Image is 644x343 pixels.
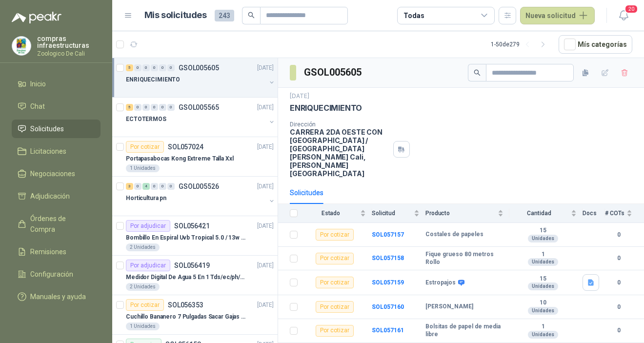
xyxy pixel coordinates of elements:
img: Company Logo [12,37,31,55]
span: search [248,12,255,19]
b: 0 [605,326,632,335]
a: Manuales y ayuda [12,287,101,306]
button: Mís categorías [559,35,632,54]
div: 2 Unidades [126,283,160,291]
p: [DATE] [290,92,309,101]
span: Manuales y ayuda [30,291,86,302]
b: 0 [605,303,632,312]
div: 5 [126,64,133,71]
b: SOL057157 [372,231,404,238]
div: 0 [159,64,166,71]
a: Adjudicación [12,187,101,205]
th: Solicitud [372,204,425,223]
a: 5 0 0 0 0 0 GSOL005565[DATE] ECTOTERMOS [126,101,276,133]
div: 0 [142,104,150,111]
div: 0 [151,104,158,111]
p: [DATE] [257,261,274,270]
div: Por cotizar [316,253,354,264]
img: Logo peakr [12,12,61,23]
b: 0 [605,230,632,240]
p: [DATE] [257,103,274,112]
div: 3 [126,183,133,190]
a: Por adjudicarSOL056421[DATE] Bombillo En Espiral Uvb Tropical 5.0 / 13w Reptiles (ectotermos)2 Un... [112,216,278,256]
b: Estropajos [425,279,456,287]
a: Por adjudicarSOL056419[DATE] Medidor Digital De Agua 5 En 1 Tds/ec/ph/salinidad/temperatu2 Unidades [112,256,278,295]
p: CARRERA 2DA OESTE CON [GEOGRAPHIC_DATA] / [GEOGRAPHIC_DATA][PERSON_NAME] Cali , [PERSON_NAME][GEO... [290,128,389,178]
span: Chat [30,101,45,112]
div: Por cotizar [316,229,354,241]
p: GSOL005526 [179,183,219,190]
div: 0 [167,104,175,111]
div: 0 [134,183,141,190]
div: Por cotizar [316,277,354,288]
p: GSOL005565 [179,104,219,111]
p: Bombillo En Espiral Uvb Tropical 5.0 / 13w Reptiles (ectotermos) [126,233,247,242]
a: Configuración [12,265,101,283]
div: Unidades [528,331,558,339]
span: 243 [215,10,234,21]
div: 0 [151,183,158,190]
span: Cantidad [509,210,569,217]
p: ENRIQUECIMIENTO [126,75,180,84]
span: Solicitudes [30,123,64,134]
th: Producto [425,204,509,223]
p: Medidor Digital De Agua 5 En 1 Tds/ec/ph/salinidad/temperatu [126,273,247,282]
b: 15 [509,227,577,235]
div: 0 [159,183,166,190]
span: Remisiones [30,246,66,257]
p: SOL056419 [174,262,210,269]
th: Docs [583,204,605,223]
a: Remisiones [12,242,101,261]
p: compras infraestructuras [37,35,101,49]
div: 0 [159,104,166,111]
p: ECTOTERMOS [126,115,166,124]
p: Zoologico De Cali [37,51,101,57]
a: Negociaciones [12,164,101,183]
th: # COTs [605,204,644,223]
div: 4 [142,183,150,190]
b: Costales de papeles [425,231,483,239]
div: Por cotizar [126,141,164,153]
p: ENRIQUECIMIENTO [290,103,362,113]
a: Inicio [12,75,101,93]
p: Cuchillo Bananero 7 Pulgadas Sacar Gajas O Deshoje O Desman [126,312,247,322]
b: 0 [605,278,632,287]
div: 1 Unidades [126,323,160,330]
a: 3 0 4 0 0 0 GSOL005526[DATE] Horticultura pn [126,181,276,212]
span: Inicio [30,79,46,89]
b: [PERSON_NAME] [425,303,473,311]
a: Por cotizarSOL056353[DATE] Cuchillo Bananero 7 Pulgadas Sacar Gajas O Deshoje O Desman1 Unidades [112,295,278,335]
b: 15 [509,275,577,283]
span: Estado [303,210,358,217]
p: GSOL005605 [179,64,219,71]
a: SOL057159 [372,279,404,286]
div: Unidades [528,307,558,315]
a: Por cotizarSOL057024[DATE] Portapasabocas Kong Extreme Talla Xxl1 Unidades [112,137,278,177]
div: 0 [134,64,141,71]
a: SOL057161 [372,327,404,334]
p: [DATE] [257,222,274,231]
span: Configuración [30,269,73,280]
div: 2 Unidades [126,243,160,251]
span: Adjudicación [30,191,70,202]
a: Solicitudes [12,120,101,138]
p: SOL056353 [168,302,203,308]
div: Por cotizar [126,299,164,311]
button: 20 [615,7,632,24]
div: Unidades [528,282,558,290]
span: Negociaciones [30,168,75,179]
span: # COTs [605,210,624,217]
p: [DATE] [257,301,274,310]
p: [DATE] [257,142,274,152]
p: SOL057024 [168,143,203,150]
div: Por adjudicar [126,220,170,232]
p: Horticultura pn [126,194,166,203]
div: Por cotizar [316,325,354,337]
b: Bolsitas de papel de media libre [425,323,503,338]
p: Portapasabocas Kong Extreme Talla Xxl [126,154,234,163]
div: 0 [142,64,150,71]
a: SOL057160 [372,303,404,310]
div: 1 Unidades [126,164,160,172]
